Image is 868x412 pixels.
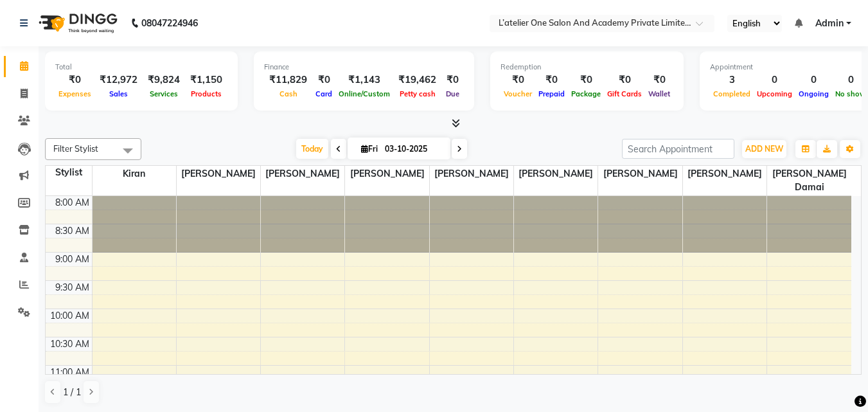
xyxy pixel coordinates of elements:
[48,309,92,323] div: 10:00 AM
[188,89,225,98] span: Products
[48,366,92,379] div: 11:00 AM
[106,89,131,98] span: Sales
[795,73,832,87] div: 0
[500,62,673,73] div: Redemption
[63,386,81,399] span: 1 / 1
[53,196,92,210] div: 8:00 AM
[441,73,464,87] div: ₹0
[261,166,344,182] span: [PERSON_NAME]
[93,166,176,182] span: Kiran
[645,73,673,87] div: ₹0
[276,89,301,98] span: Cash
[53,224,92,238] div: 8:30 AM
[754,89,795,98] span: Upcoming
[767,166,851,195] span: [PERSON_NAME] Damai
[53,253,92,266] div: 9:00 AM
[312,73,335,87] div: ₹0
[598,166,682,182] span: [PERSON_NAME]
[604,73,645,87] div: ₹0
[55,73,94,87] div: ₹0
[185,73,227,87] div: ₹1,150
[568,89,604,98] span: Package
[710,73,754,87] div: 3
[53,281,92,294] div: 9:30 AM
[795,89,832,98] span: Ongoing
[143,73,185,87] div: ₹9,824
[742,140,786,158] button: ADD NEW
[55,62,227,73] div: Total
[396,89,439,98] span: Petty cash
[177,166,260,182] span: [PERSON_NAME]
[264,62,464,73] div: Finance
[754,73,795,87] div: 0
[358,144,381,154] span: Fri
[53,143,98,154] span: Filter Stylist
[430,166,513,182] span: [PERSON_NAME]
[393,73,441,87] div: ₹19,462
[443,89,463,98] span: Due
[500,73,535,87] div: ₹0
[514,166,598,182] span: [PERSON_NAME]
[815,17,844,30] span: Admin
[535,73,568,87] div: ₹0
[622,139,734,159] input: Search Appointment
[568,73,604,87] div: ₹0
[33,5,121,41] img: logo
[645,89,673,98] span: Wallet
[312,89,335,98] span: Card
[335,73,393,87] div: ₹1,143
[710,89,754,98] span: Completed
[141,5,198,41] b: 08047224946
[55,89,94,98] span: Expenses
[46,166,92,179] div: Stylist
[745,144,783,154] span: ADD NEW
[335,89,393,98] span: Online/Custom
[604,89,645,98] span: Gift Cards
[48,337,92,351] div: 10:30 AM
[296,139,328,159] span: Today
[146,89,181,98] span: Services
[345,166,429,182] span: [PERSON_NAME]
[683,166,766,182] span: [PERSON_NAME]
[535,89,568,98] span: Prepaid
[264,73,312,87] div: ₹11,829
[94,73,143,87] div: ₹12,972
[381,139,445,159] input: 2025-10-03
[500,89,535,98] span: Voucher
